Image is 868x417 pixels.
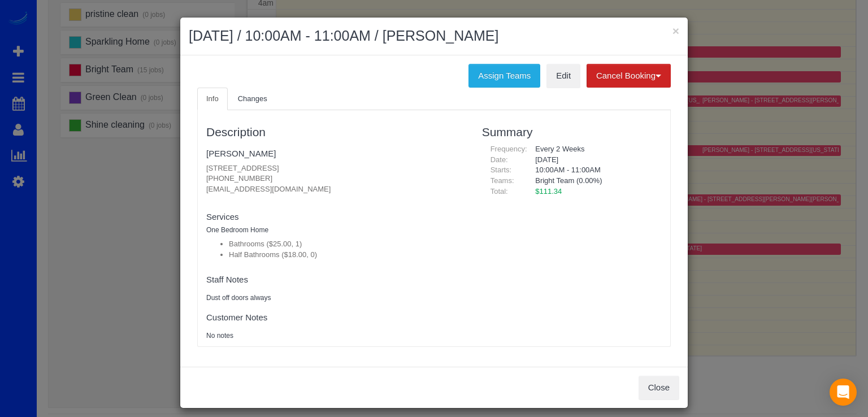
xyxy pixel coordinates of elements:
div: [DATE] [527,155,662,166]
span: Info [206,94,219,103]
p: [STREET_ADDRESS] [PHONE_NUMBER] [EMAIL_ADDRESS][DOMAIN_NAME] [206,163,465,195]
h3: Description [206,125,465,138]
h4: Staff Notes [206,275,465,285]
span: Teams: [491,176,514,185]
h4: Services [206,212,465,222]
button: Cancel Booking [587,64,671,88]
span: Frequency: [491,145,527,153]
div: Open Intercom Messenger [830,379,857,406]
a: Changes [229,88,276,111]
button: Assign Teams [468,64,540,88]
a: Edit [546,64,580,88]
span: Starts: [491,166,512,174]
a: Info [197,88,228,111]
h5: One Bedroom Home [206,227,465,234]
button: Close [639,376,679,399]
li: Bright Team (0.00%) [535,176,653,186]
pre: No notes [206,331,465,341]
span: Date: [491,155,508,164]
li: Half Bathrooms ($18.00, 0) [229,250,465,260]
span: $111.34 [535,187,562,196]
a: [PERSON_NAME] [206,149,276,158]
div: 10:00AM - 11:00AM [527,165,662,176]
h2: [DATE] / 10:00AM - 11:00AM / [PERSON_NAME] [189,26,679,46]
span: Changes [238,94,267,103]
div: Every 2 Weeks [527,144,662,155]
pre: Dust off doors always [206,293,465,303]
span: Total: [491,187,508,196]
h4: Customer Notes [206,313,465,323]
h3: Summary [482,125,662,138]
button: × [672,25,679,37]
li: Bathrooms ($25.00, 1) [229,239,465,250]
